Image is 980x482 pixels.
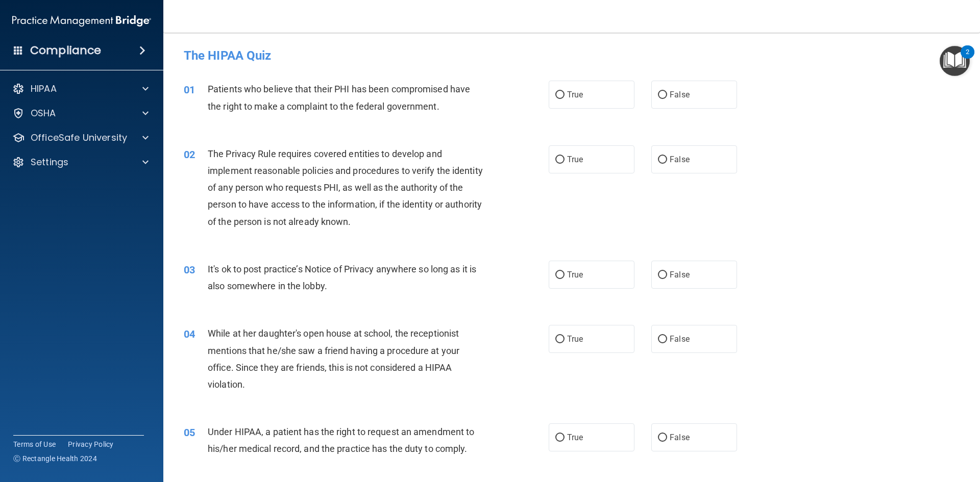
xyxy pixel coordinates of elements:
span: While at her daughter's open house at school, the receptionist mentions that he/she saw a friend ... [208,328,459,390]
p: Settings [31,156,68,168]
span: Ⓒ Rectangle Health 2024 [13,453,97,464]
a: HIPAA [12,83,149,95]
p: OfficeSafe University [31,132,127,144]
h4: The HIPAA Quiz [184,49,960,62]
span: The Privacy Rule requires covered entities to develop and implement reasonable policies and proce... [208,148,483,227]
a: Settings [12,156,149,168]
span: True [567,90,583,99]
span: Under HIPAA, a patient has the right to request an amendment to his/her medical record, and the p... [208,426,474,454]
span: False [670,90,690,99]
span: It's ok to post practice’s Notice of Privacy anywhere so long as it is also somewhere in the lobby. [208,264,476,291]
div: 2 [966,52,969,65]
img: PMB logo [12,11,151,31]
span: 05 [184,426,195,439]
input: True [555,336,565,343]
span: False [670,155,690,164]
input: False [658,156,667,164]
input: True [555,434,565,442]
input: True [555,156,565,164]
a: Terms of Use [13,439,56,449]
p: OSHA [31,107,56,119]
input: True [555,91,565,99]
span: Patients who believe that their PHI has been compromised have the right to make a complaint to th... [208,84,470,111]
h4: Compliance [30,43,101,58]
span: True [567,270,583,280]
span: 01 [184,84,195,96]
a: OSHA [12,107,149,119]
a: Privacy Policy [68,439,114,449]
span: True [567,334,583,344]
input: False [658,434,667,442]
input: False [658,336,667,343]
span: False [670,433,690,442]
button: Open Resource Center, 2 new notifications [940,46,970,76]
input: False [658,271,667,279]
a: OfficeSafe University [12,132,149,144]
span: 03 [184,264,195,276]
span: False [670,334,690,344]
span: False [670,270,690,280]
span: True [567,433,583,442]
input: True [555,271,565,279]
span: True [567,155,583,164]
p: HIPAA [31,83,57,95]
input: False [658,91,667,99]
span: 02 [184,148,195,161]
span: 04 [184,328,195,340]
